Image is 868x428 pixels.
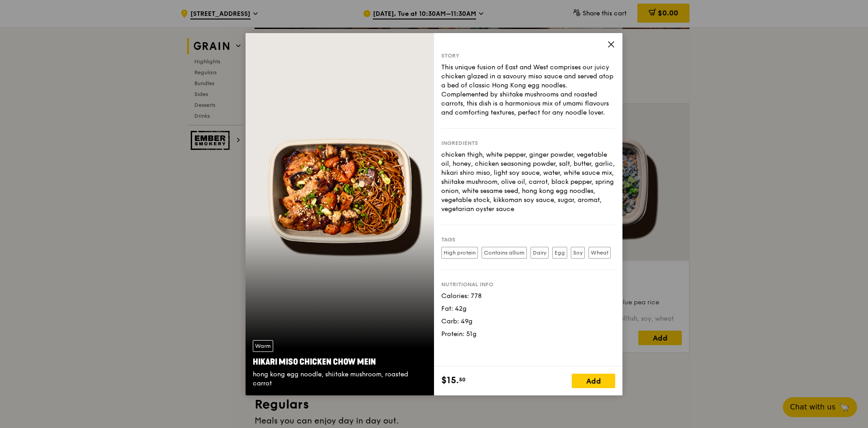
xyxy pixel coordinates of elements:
div: Warm [253,340,273,352]
div: Fat: 42g [441,304,615,313]
label: Soy [571,247,585,259]
div: Nutritional info [441,281,615,288]
span: $15. [441,374,459,387]
label: High protein [441,247,478,259]
div: Calories: 778 [441,292,615,301]
div: Ingredients [441,139,615,147]
div: This unique fusion of East and West comprises our juicy chicken glazed in a savoury miso sauce an... [441,63,615,117]
div: Hikari Miso Chicken Chow Mein [253,356,427,368]
label: Dairy [530,247,549,259]
div: Add [572,374,615,388]
label: Egg [552,247,567,259]
span: 50 [459,376,466,383]
label: Contains allium [482,247,527,259]
label: Wheat [588,247,611,259]
div: Story [441,52,615,59]
div: Tags [441,236,615,243]
div: chicken thigh, white pepper, ginger powder, vegetable oil, honey, chicken seasoning powder, salt,... [441,150,615,214]
div: Carb: 49g [441,317,615,326]
div: hong kong egg noodle, shiitake mushroom, roasted carrot [253,370,427,388]
div: Protein: 51g [441,330,615,339]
